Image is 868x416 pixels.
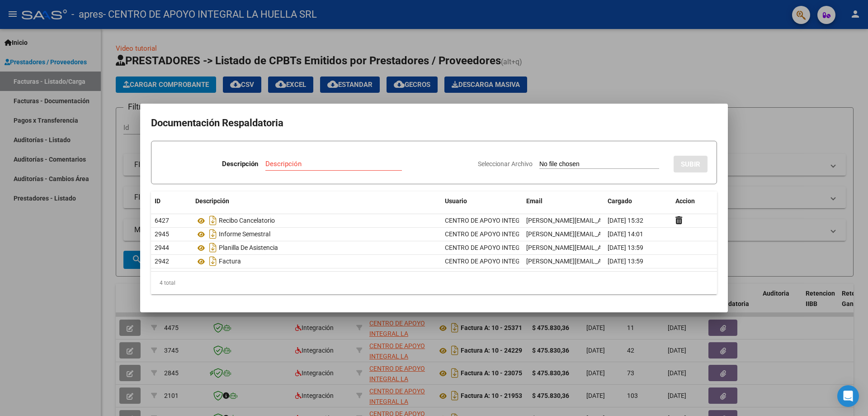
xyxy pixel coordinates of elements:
[604,191,672,211] datatable-header-cell: Cargado
[441,191,523,211] datatable-header-cell: Usuario
[195,227,438,241] div: Informe Semestral
[151,191,192,211] datatable-header-cell: ID
[445,244,713,251] span: CENTRO DE APOYO INTEGRAL LA HUELLA SRL CENTRO DE APOYO INTEGRAL LA HUELLA SRL
[155,197,160,205] span: ID
[837,385,859,407] div: Open Intercom Messenger
[681,160,700,168] span: SUBIR
[478,160,533,167] span: Seleccionar Archivo
[195,197,229,205] span: Descripción
[608,230,643,238] span: [DATE] 14:01
[195,240,438,255] div: Planilla De Asistencia
[526,230,675,238] span: [PERSON_NAME][EMAIL_ADDRESS][DOMAIN_NAME]
[207,254,219,268] i: Descargar documento
[445,217,713,224] span: CENTRO DE APOYO INTEGRAL LA HUELLA SRL CENTRO DE APOYO INTEGRAL LA HUELLA SRL
[608,197,632,205] span: Cargado
[192,191,441,211] datatable-header-cell: Descripción
[526,197,542,205] span: Email
[155,217,169,224] span: 6427
[674,156,708,172] button: SUBIR
[151,272,717,294] div: 4 total
[207,240,219,255] i: Descargar documento
[207,227,219,241] i: Descargar documento
[222,159,258,169] p: Descripción
[155,244,169,251] span: 2944
[675,197,695,205] span: Accion
[151,115,717,132] h2: Documentación Respaldatoria
[608,217,643,224] span: [DATE] 15:32
[526,244,675,251] span: [PERSON_NAME][EMAIL_ADDRESS][DOMAIN_NAME]
[523,191,604,211] datatable-header-cell: Email
[155,258,169,265] span: 2942
[608,258,643,265] span: [DATE] 13:59
[195,254,438,268] div: Factura
[445,230,713,238] span: CENTRO DE APOYO INTEGRAL LA HUELLA SRL CENTRO DE APOYO INTEGRAL LA HUELLA SRL
[155,230,169,238] span: 2945
[445,197,467,205] span: Usuario
[445,258,713,265] span: CENTRO DE APOYO INTEGRAL LA HUELLA SRL CENTRO DE APOYO INTEGRAL LA HUELLA SRL
[526,217,675,224] span: [PERSON_NAME][EMAIL_ADDRESS][DOMAIN_NAME]
[672,191,717,211] datatable-header-cell: Accion
[526,258,675,265] span: [PERSON_NAME][EMAIL_ADDRESS][DOMAIN_NAME]
[207,213,219,228] i: Descargar documento
[608,244,643,251] span: [DATE] 13:59
[195,213,438,228] div: Recibo Cancelatorio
